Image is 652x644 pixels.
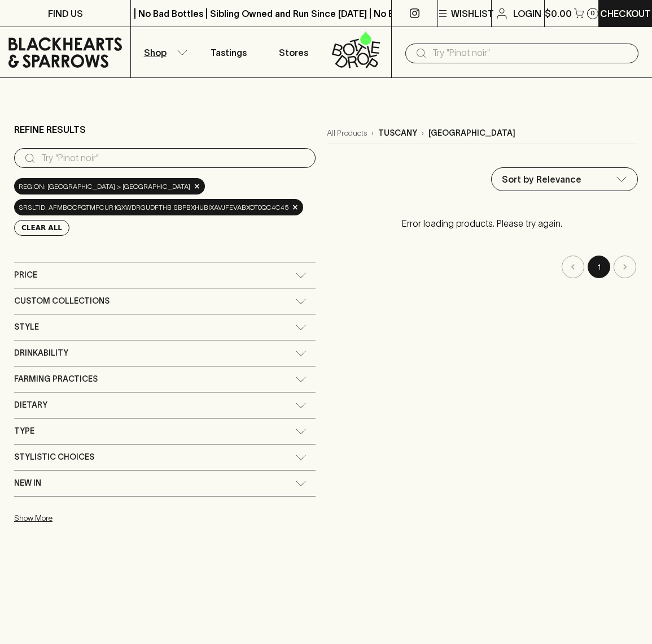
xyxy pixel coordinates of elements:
[545,7,572,20] p: $0.00
[14,444,316,470] div: Stylistic Choices
[14,424,34,438] span: Type
[14,366,316,392] div: Farming Practices
[14,476,41,490] span: New In
[211,46,247,59] p: Tastings
[502,172,581,186] p: Sort by Relevance
[14,314,316,340] div: Style
[41,149,307,167] input: Try “Pinot noir”
[14,372,98,386] span: Farming Practices
[14,294,110,308] span: Custom Collections
[14,268,37,282] span: Price
[492,168,637,191] div: Sort by Relevance
[14,418,316,444] div: Type
[14,346,68,360] span: Drinkability
[14,450,94,464] span: Stylistic Choices
[196,27,261,77] a: Tastings
[588,256,610,278] button: page 1
[19,202,288,213] span: srsltid: AfmBOopqtmfCur1gxWDRGudFTHb SbPBxHUBixAvJFeVAbxoT0qC4c45
[14,340,316,366] div: Drinkability
[513,7,541,20] p: Login
[14,507,162,530] button: Show More
[14,220,69,236] button: Clear All
[428,127,515,139] p: [GEOGRAPHIC_DATA]
[279,46,308,59] p: Stores
[14,262,316,288] div: Price
[14,392,316,418] div: Dietary
[14,123,86,136] p: Refine Results
[14,398,47,412] span: Dietary
[432,44,629,62] input: Try "Pinot noir"
[422,127,424,139] p: ›
[261,27,326,77] a: Stores
[327,205,638,241] p: Error loading products. Please try again.
[327,127,367,139] a: All Products
[194,180,200,192] span: ×
[48,7,83,20] p: FIND US
[131,27,196,77] button: Shop
[451,7,494,20] p: Wishlist
[327,256,638,278] nav: pagination navigation
[144,46,167,59] p: Shop
[378,127,417,139] p: tuscany
[19,181,190,192] span: region: [GEOGRAPHIC_DATA] > [GEOGRAPHIC_DATA]
[590,10,595,16] p: 0
[600,7,651,20] p: Checkout
[292,201,299,213] span: ×
[14,288,316,314] div: Custom Collections
[14,320,39,334] span: Style
[14,470,316,496] div: New In
[371,127,374,139] p: ›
